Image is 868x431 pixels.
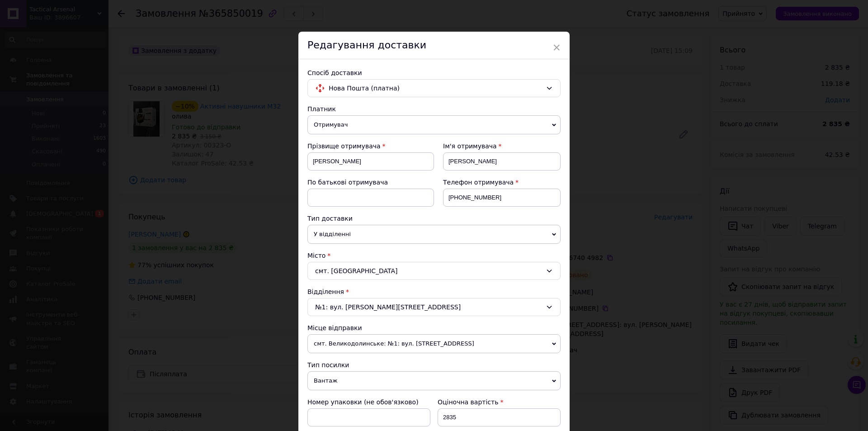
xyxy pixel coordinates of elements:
div: Оціночна вартість [438,398,561,407]
div: Спосіб доставки [307,68,561,77]
span: Телефон отримувача [443,179,514,186]
input: +380 [443,189,561,207]
span: Ім'я отримувача [443,142,497,150]
span: По батькові отримувача [307,179,388,186]
span: смт. Великодолинське: №1: вул. [STREET_ADDRESS] [307,334,561,353]
div: Відділення [307,287,561,296]
span: Прізвище отримувача [307,142,381,150]
div: №1: вул. [PERSON_NAME][STREET_ADDRESS] [307,298,561,316]
span: Платник [307,105,336,113]
span: Тип посилки [307,361,349,369]
div: Редагування доставки [298,32,570,59]
span: Тип доставки [307,215,353,222]
span: Вантаж [307,371,561,390]
div: Місто [307,251,561,260]
div: смт. [GEOGRAPHIC_DATA] [307,262,561,280]
span: У відділенні [307,225,561,244]
span: Місце відправки [307,324,362,332]
span: Отримувач [307,115,561,134]
div: Номер упаковки (не обов'язково) [307,398,430,407]
span: Нова Пошта (платна) [329,83,542,93]
span: × [552,40,561,55]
